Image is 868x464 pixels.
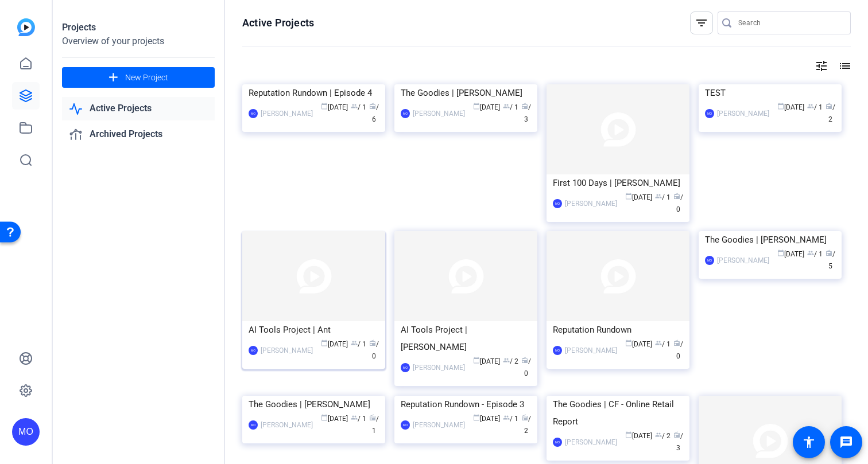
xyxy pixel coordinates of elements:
[705,84,835,102] div: TEST
[807,249,814,256] span: group
[717,255,769,266] div: [PERSON_NAME]
[807,103,814,110] span: group
[673,432,683,452] span: / 3
[565,345,617,356] div: [PERSON_NAME]
[503,415,518,423] span: / 1
[553,174,683,192] div: First 100 Days | [PERSON_NAME]
[261,108,313,119] div: [PERSON_NAME]
[369,415,379,435] span: / 1
[249,84,379,102] div: Reputation Rundown | Episode 4
[62,67,215,88] button: New Project
[413,362,465,373] div: [PERSON_NAME]
[565,436,617,448] div: [PERSON_NAME]
[62,97,215,120] a: Active Projects
[503,357,510,364] span: group
[553,199,562,208] div: MO
[705,256,714,265] div: MO
[473,357,480,364] span: calendar_today
[625,193,632,200] span: calendar_today
[655,431,662,438] span: group
[521,357,531,377] span: / 0
[249,420,258,430] div: MO
[321,340,328,346] span: calendar_today
[369,340,376,346] span: radio
[705,231,835,248] div: The Goodies | [PERSON_NAME]
[839,435,853,449] mat-icon: message
[553,346,562,355] div: MO
[625,193,652,201] span: [DATE]
[351,340,366,348] span: / 1
[321,414,328,421] span: calendar_today
[261,345,313,356] div: [PERSON_NAME]
[673,340,683,360] span: / 0
[106,71,121,85] mat-icon: add
[807,103,823,111] span: / 1
[553,396,683,430] div: The Goodies | CF - Online Retail Report
[62,34,215,48] div: Overview of your projects
[553,321,683,338] div: Reputation Rundown
[351,340,358,346] span: group
[249,321,379,338] div: AI Tools Project | Ant
[351,414,358,421] span: group
[826,103,835,123] span: / 2
[655,432,671,440] span: / 2
[802,435,816,449] mat-icon: accessibility
[351,103,358,110] span: group
[369,414,376,421] span: radio
[777,249,784,256] span: calendar_today
[673,431,680,438] span: radio
[62,21,215,34] div: Projects
[401,396,531,413] div: Reputation Rundown - Episode 3
[826,250,835,270] span: / 5
[249,396,379,413] div: The Goodies | [PERSON_NAME]
[625,340,632,346] span: calendar_today
[17,18,35,36] img: blue-gradient.svg
[695,16,708,30] mat-icon: filter_list
[261,419,313,431] div: [PERSON_NAME]
[655,193,662,200] span: group
[521,103,528,110] span: radio
[351,415,366,423] span: / 1
[673,340,680,346] span: radio
[565,198,617,209] div: [PERSON_NAME]
[62,123,215,146] a: Archived Projects
[705,109,714,118] div: MO
[473,415,500,423] span: [DATE]
[815,59,828,73] mat-icon: tune
[673,193,683,213] span: / 0
[249,346,258,355] div: MO
[503,357,518,365] span: / 2
[401,420,410,430] div: MO
[473,357,500,365] span: [DATE]
[473,103,500,111] span: [DATE]
[625,340,652,348] span: [DATE]
[321,103,328,110] span: calendar_today
[369,340,379,360] span: / 0
[673,193,680,200] span: radio
[321,340,348,348] span: [DATE]
[413,108,465,119] div: [PERSON_NAME]
[242,16,314,30] h1: Active Projects
[503,103,510,110] span: group
[521,414,528,421] span: radio
[12,418,40,446] div: MO
[401,84,531,102] div: The Goodies | [PERSON_NAME]
[826,249,832,256] span: radio
[413,419,465,431] div: [PERSON_NAME]
[521,357,528,364] span: radio
[807,250,823,258] span: / 1
[625,431,632,438] span: calendar_today
[321,103,348,111] span: [DATE]
[777,103,804,111] span: [DATE]
[655,193,671,201] span: / 1
[401,109,410,118] div: MO
[473,414,480,421] span: calendar_today
[473,103,480,110] span: calendar_today
[401,321,531,356] div: AI Tools Project | [PERSON_NAME]
[249,109,258,118] div: MO
[837,59,851,73] mat-icon: list
[369,103,379,123] span: / 6
[655,340,662,346] span: group
[401,363,410,372] div: MO
[503,414,510,421] span: group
